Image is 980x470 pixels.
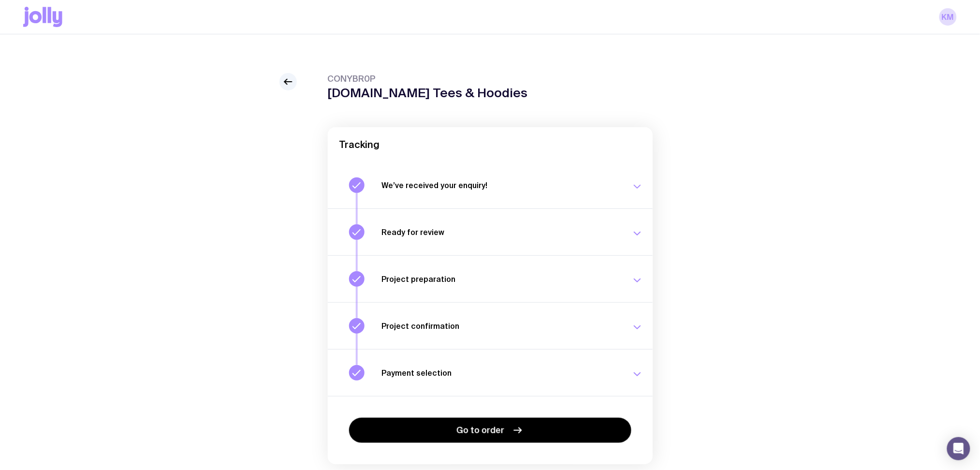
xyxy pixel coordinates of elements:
[328,162,653,208] button: We’ve received your enquiry!
[349,418,631,443] a: Go to order
[339,139,641,150] h2: Tracking
[328,349,653,396] button: Payment selection
[939,8,957,26] a: KM
[382,180,620,190] h3: We’ve received your enquiry!
[382,368,620,378] h3: Payment selection
[382,227,620,237] h3: Ready for review
[382,274,620,284] h3: Project preparation
[382,321,620,331] h3: Project confirmation
[328,255,653,302] button: Project preparation
[328,73,528,85] span: CONYBR0P
[456,425,504,436] span: Go to order
[947,437,970,460] div: Open Intercom Messenger
[328,86,528,100] h1: [DOMAIN_NAME] Tees & Hoodies
[328,208,653,255] button: Ready for review
[328,302,653,349] button: Project confirmation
